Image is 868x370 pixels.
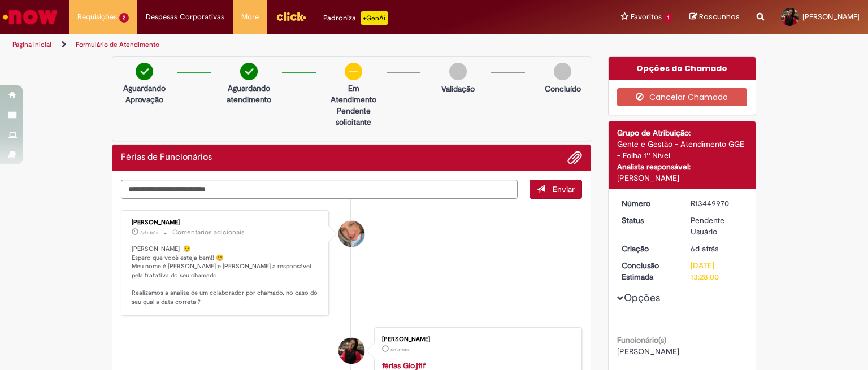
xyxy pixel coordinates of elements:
[390,346,409,353] span: 6d atrás
[617,88,748,106] button: Cancelar Chamado
[617,127,748,138] div: Grupo de Atribuição:
[691,260,743,282] div: [DATE] 13:28:00
[117,82,172,105] p: Aguardando Aprovação
[449,63,467,80] img: img-circle-grey.png
[554,63,571,80] img: img-circle-grey.png
[689,12,740,23] a: Rascunhos
[613,260,683,282] dt: Conclusão Estimada
[132,245,320,307] p: [PERSON_NAME] 😉 Espero que você esteja bem!! 😊 Meu nome é [PERSON_NAME] e [PERSON_NAME] a respons...
[326,105,381,128] p: Pendente solicitante
[140,229,158,236] span: 3d atrás
[617,172,748,184] div: [PERSON_NAME]
[691,198,743,209] div: R13449970
[338,338,364,364] div: Beatriz Fontes
[609,57,756,80] div: Opções do Chamado
[338,221,364,247] div: Jacqueline Andrade Galani
[664,13,672,23] span: 1
[390,346,409,353] time: 26/08/2025 17:27:53
[121,180,518,199] textarea: Digite sua mensagem aqui...
[345,63,362,80] img: circle-minus.png
[613,243,683,254] dt: Criação
[691,243,718,254] span: 6d atrás
[326,82,381,105] p: Em Atendimento
[617,335,666,345] b: Funcionário(s)
[699,11,740,22] span: Rascunhos
[76,40,159,49] a: Formulário de Atendimento
[121,153,212,163] h2: Férias de Funcionários Histórico de tíquete
[323,11,388,25] div: Padroniza
[530,180,582,199] button: Enviar
[119,13,129,23] span: 2
[691,243,718,254] time: 26/08/2025 17:27:57
[172,228,245,237] small: Comentários adicionais
[240,63,258,80] img: check-circle-green.png
[567,150,582,165] button: Adicionar anexos
[441,83,475,94] p: Validação
[276,8,306,25] img: click_logo_yellow_360x200.png
[77,11,117,23] span: Requisições
[691,243,743,254] div: 26/08/2025 17:27:57
[613,215,683,226] dt: Status
[382,336,570,343] div: [PERSON_NAME]
[222,82,276,105] p: Aguardando atendimento
[146,11,224,23] span: Despesas Corporativas
[617,138,748,161] div: Gente e Gestão - Atendimento GGE - Folha 1º Nível
[8,34,570,55] ul: Trilhas de página
[241,11,259,23] span: More
[545,83,581,94] p: Concluído
[613,198,683,209] dt: Número
[691,215,743,237] div: Pendente Usuário
[1,6,59,28] img: ServiceNow
[617,346,679,356] span: [PERSON_NAME]
[361,11,388,25] p: +GenAi
[12,40,51,49] a: Página inicial
[132,219,320,226] div: [PERSON_NAME]
[631,11,662,23] span: Favoritos
[617,161,748,172] div: Analista responsável:
[802,12,860,21] span: [PERSON_NAME]
[553,184,575,194] span: Enviar
[136,63,153,80] img: check-circle-green.png
[140,229,158,236] time: 29/08/2025 16:10:57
